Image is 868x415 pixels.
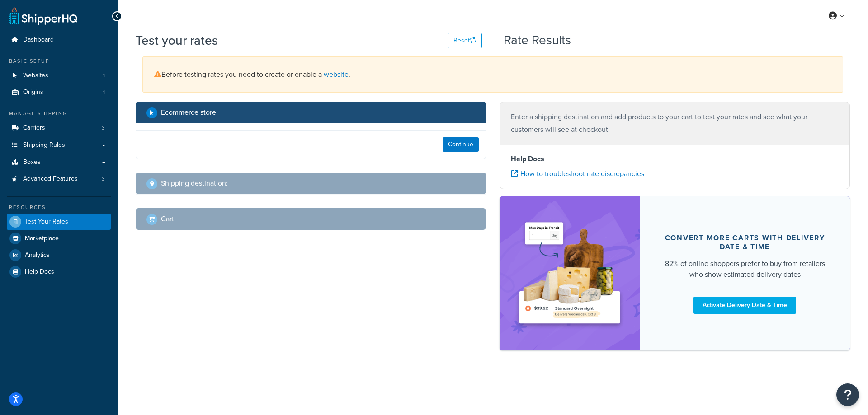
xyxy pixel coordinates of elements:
button: Open Resource Center [836,383,859,406]
h2: Rate Results [504,33,571,47]
h4: Help Docs [511,154,839,164]
span: Advanced Features [23,175,78,183]
span: Help Docs [25,268,54,276]
a: Dashboard [7,32,111,48]
a: Advanced Features3 [7,171,111,187]
span: 3 [102,124,105,132]
div: Manage Shipping [7,110,111,117]
li: Advanced Features [7,171,111,187]
li: Origins [7,84,111,101]
a: Marketplace [7,230,111,247]
span: Shipping Rules [23,141,65,149]
a: Shipping Rules [7,137,111,154]
span: Test Your Rates [25,218,68,226]
a: Carriers3 [7,120,111,136]
a: How to troubleshoot rate discrepancies [511,168,644,179]
a: Activate Delivery Date & Time [693,297,796,314]
span: Marketplace [25,235,59,242]
span: 3 [102,175,105,183]
img: feature-image-ddt-36eae7f7280da8017bfb280eaccd9c446f90b1fe08728e4019434db127062ab4.png [513,210,626,337]
button: Reset [448,33,482,48]
span: Origins [23,89,43,96]
span: Websites [23,72,48,79]
h1: Test your rates [136,32,218,49]
h2: Cart : [161,215,176,223]
h2: Ecommerce store : [161,108,218,117]
div: Convert more carts with delivery date & time [661,233,828,252]
span: 1 [103,72,105,79]
li: Carriers [7,120,111,136]
span: Boxes [23,159,41,166]
a: Origins1 [7,84,111,101]
a: website [324,69,349,79]
div: Basic Setup [7,57,111,65]
span: 1 [103,89,105,96]
a: Test Your Rates [7,214,111,230]
a: Help Docs [7,264,111,280]
span: Carriers [23,124,45,132]
p: Enter a shipping destination and add products to your cart to test your rates and see what your c... [511,111,839,136]
a: Analytics [7,247,111,263]
span: Analytics [25,252,50,259]
h2: Shipping destination : [161,179,228,187]
button: Continue [443,137,479,152]
a: Boxes [7,154,111,171]
a: Websites1 [7,67,111,84]
span: Dashboard [23,36,54,44]
div: Before testing rates you need to create or enable a . [142,56,843,93]
div: 82% of online shoppers prefer to buy from retailers who show estimated delivery dates [661,258,828,280]
div: Resources [7,204,111,211]
li: Websites [7,67,111,84]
